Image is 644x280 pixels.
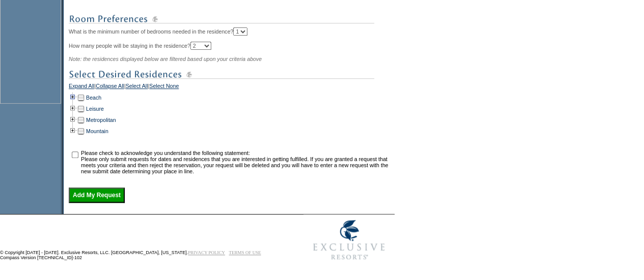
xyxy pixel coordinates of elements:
input: Add My Request [69,188,125,203]
td: Please check to acknowledge you understand the following statement: Please only submit requests f... [81,150,391,174]
a: TERMS OF USE [229,250,261,255]
img: subTtlRoomPreferences.gif [69,13,374,25]
a: Select None [149,83,179,92]
div: | | | [69,83,392,92]
a: Leisure [86,106,104,112]
a: Select All [126,83,148,92]
a: Metropolitan [86,117,116,123]
img: Exclusive Resorts [303,214,395,265]
a: Mountain [86,128,108,134]
a: Collapse All [96,83,124,92]
a: Beach [86,95,101,101]
a: Expand All [69,83,94,92]
a: PRIVACY POLICY [188,250,225,255]
span: Note: the residences displayed below are filtered based upon your criteria above [69,56,262,62]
